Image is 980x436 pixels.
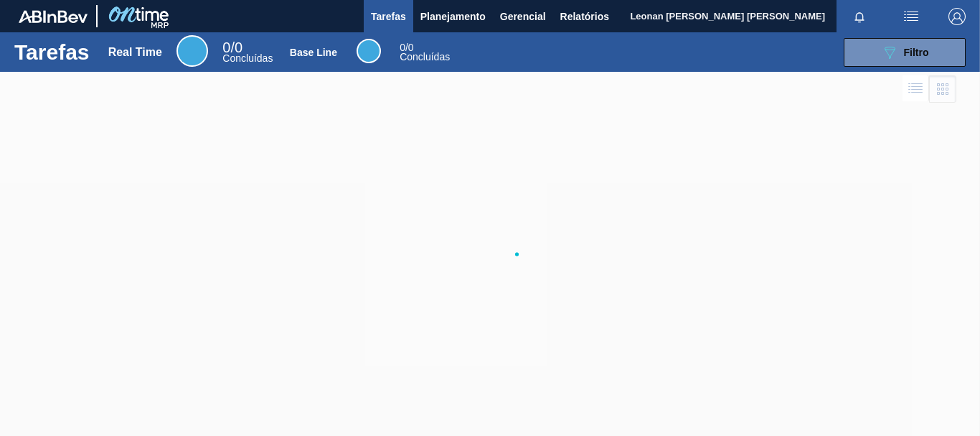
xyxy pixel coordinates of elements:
[357,39,381,63] div: Base Line
[222,52,273,64] span: Concluídas
[222,42,273,63] div: Real Time
[371,8,406,25] span: Tarefas
[222,40,242,55] span: / 0
[400,42,405,53] span: 0
[400,51,450,62] span: Concluídas
[290,47,337,58] div: Base Line
[500,8,546,25] span: Gerencial
[222,40,230,55] span: 0
[948,8,966,25] img: Logout
[837,6,882,27] button: Notificações
[14,44,90,60] h1: Tarefas
[904,47,929,58] span: Filtro
[19,10,88,23] img: TNhmsLtSVTkK8tSr43FrP2fwEKptu5GPRR3wAAAABJRU5ErkJggg==
[108,46,162,59] div: Real Time
[560,8,609,25] span: Relatórios
[400,43,450,62] div: Base Line
[400,42,413,53] span: / 0
[176,35,208,67] div: Real Time
[903,8,920,25] img: userActions
[420,8,486,25] span: Planejamento
[844,38,966,67] button: Filtro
